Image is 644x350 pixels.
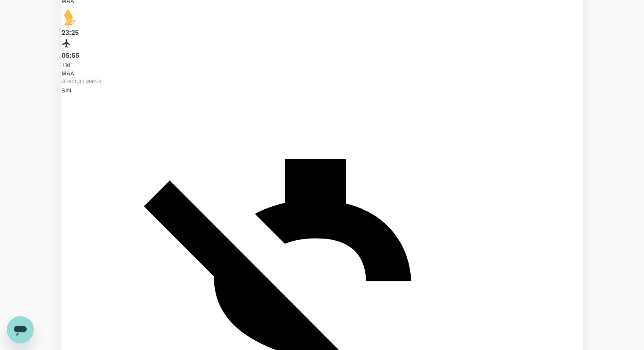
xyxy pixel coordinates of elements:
[61,69,550,78] p: MAA
[61,8,78,25] img: SQ
[61,28,550,38] p: 23:25
[61,50,550,61] p: 05:55
[61,86,550,94] p: SIN
[61,78,550,86] div: Direct , 3h 30min
[7,316,34,343] iframe: Button to launch messaging window
[61,61,71,68] span: +1d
